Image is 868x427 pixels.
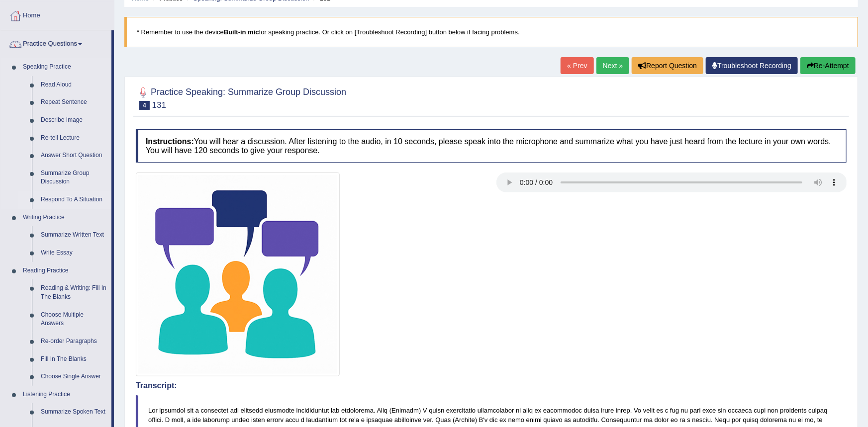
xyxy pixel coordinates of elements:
b: Instructions: [146,137,194,146]
a: Read Aloud [36,76,111,94]
small: 131 [152,100,166,110]
a: Practice Questions [0,30,111,55]
a: Write Essay [36,244,111,262]
blockquote: * Remember to use the device for speaking practice. Or click on [Troubleshoot Recording] button b... [124,17,858,47]
a: Writing Practice [18,209,111,227]
button: Report Question [632,57,703,74]
button: Re-Attempt [800,57,856,74]
h2: Practice Speaking: Summarize Group Discussion [136,85,346,110]
a: Reading & Writing: Fill In The Blanks [36,279,111,306]
a: Reading Practice [18,262,111,280]
a: Listening Practice [18,386,111,404]
a: Repeat Sentence [36,93,111,111]
a: Next » [596,57,629,74]
a: Fill In The Blanks [36,350,111,368]
a: Home [0,2,114,27]
a: Troubleshoot Recording [706,57,798,74]
a: Re-tell Lecture [36,129,111,147]
b: Built-in mic [224,28,259,36]
a: Speaking Practice [18,58,111,76]
h4: You will hear a discussion. After listening to the audio, in 10 seconds, please speak into the mi... [136,129,847,163]
a: Re-order Paragraphs [36,333,111,350]
a: Answer Short Question [36,147,111,165]
a: Respond To A Situation [36,191,111,209]
h4: Transcript: [136,381,847,390]
a: « Prev [561,57,593,74]
a: Summarize Spoken Text [36,403,111,421]
span: 4 [139,101,150,110]
a: Summarize Written Text [36,226,111,244]
a: Describe Image [36,111,111,129]
a: Choose Single Answer [36,368,111,386]
a: Choose Multiple Answers [36,306,111,333]
a: Summarize Group Discussion [36,165,111,191]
